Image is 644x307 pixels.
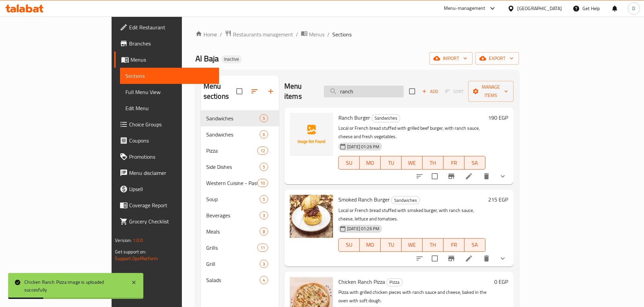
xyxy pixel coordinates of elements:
[260,131,268,138] span: 6
[221,55,242,63] div: Inactive
[258,245,268,251] span: 11
[260,227,268,236] div: items
[444,238,464,252] button: FR
[257,147,268,155] div: items
[260,164,268,170] span: 5
[425,240,441,250] span: TH
[495,168,511,184] button: show more
[464,156,485,170] button: SA
[114,213,219,229] a: Grocery Checklist
[478,250,495,267] button: delete
[341,158,357,168] span: SU
[260,277,268,283] span: 4
[481,54,514,63] span: export
[133,236,143,245] span: 1.0.0
[411,168,428,184] button: sort-choices
[338,277,385,287] span: Chicken Ranch Pizza
[206,130,260,139] span: Sandwiches
[114,197,219,213] a: Coverage Report
[225,30,293,39] a: Restaurants management
[435,54,467,63] span: import
[284,81,316,101] h2: Menu items
[421,88,439,95] span: Add
[260,276,268,284] div: items
[428,169,442,183] span: Select to update
[201,191,279,207] div: Soup5
[130,56,214,64] span: Menus
[362,240,378,250] span: MO
[468,81,514,102] button: Manage items
[381,156,402,170] button: TU
[260,228,268,235] span: 8
[301,30,325,39] a: Menus
[344,144,382,150] span: [DATE] 01:26 PM
[494,277,508,286] h6: 0 EGP
[206,114,260,122] span: Sandwiches
[24,278,124,294] div: Chicken Ranch Pizza image is uploaded succesfully
[204,81,236,101] h2: Menu sections
[201,240,279,256] div: Grills11
[446,240,462,250] span: FR
[465,172,473,180] a: Edit menu item
[260,196,268,203] span: 5
[444,4,485,12] div: Menu-management
[129,120,214,128] span: Choice Groups
[290,113,333,156] img: Ranch Burger
[201,159,279,175] div: Side Dishes5
[115,254,158,263] a: Support.OpsPlatform
[391,196,420,204] div: Sandwiches
[381,238,402,252] button: TU
[443,168,459,184] button: Branch-specific-item
[260,260,268,268] div: items
[338,194,390,205] span: Smoked Ranch Burger
[386,278,403,286] div: Pizza
[120,100,219,116] a: Edit Menu
[338,238,360,252] button: SU
[419,86,441,97] span: Add item
[338,113,370,123] span: Ranch Burger
[195,30,519,39] nav: breadcrumb
[444,156,464,170] button: FR
[296,30,298,38] li: /
[201,256,279,272] div: Grill3
[402,156,423,170] button: WE
[411,250,428,267] button: sort-choices
[201,272,279,288] div: Salads4
[260,163,268,171] div: items
[114,35,219,52] a: Branches
[428,251,442,266] span: Select to update
[114,52,219,68] a: Menus
[129,23,214,31] span: Edit Restaurant
[632,5,635,12] span: D
[425,158,441,168] span: TH
[464,238,485,252] button: SA
[488,113,508,122] h6: 190 EGP
[404,158,420,168] span: WE
[114,19,219,35] a: Edit Restaurant
[115,247,146,256] span: Get support on:
[120,84,219,100] a: Full Menu View
[360,238,381,252] button: MO
[475,52,519,65] button: export
[517,5,562,12] div: [GEOGRAPHIC_DATA]
[201,175,279,191] div: Western Cuisine - Pasta10
[419,86,441,97] button: Add
[341,240,357,250] span: SU
[488,195,508,204] h6: 215 EGP
[423,238,444,252] button: TH
[206,244,257,252] span: Grills
[258,148,268,154] span: 12
[129,185,214,193] span: Upsell
[129,201,214,209] span: Coverage Report
[201,126,279,143] div: Sandwiches6
[114,165,219,181] a: Menu disclaimer
[383,240,399,250] span: TU
[114,116,219,132] a: Choice Groups
[402,238,423,252] button: WE
[129,153,214,161] span: Promotions
[233,30,293,38] span: Restaurants management
[372,114,400,122] span: Sandwiches
[362,158,378,168] span: MO
[206,276,260,284] span: Salads
[467,240,483,250] span: SA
